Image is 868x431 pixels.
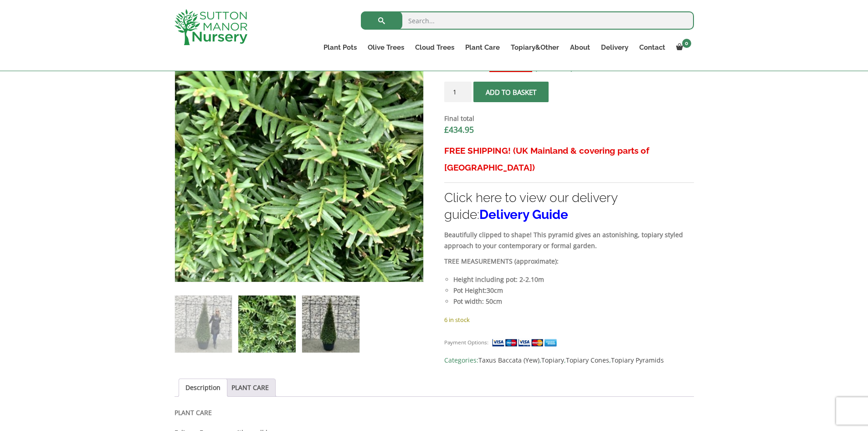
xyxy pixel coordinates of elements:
[671,41,694,54] a: 0
[175,296,232,353] img: Taxus Baccata Yew Cone 2M
[444,82,472,102] input: Product quantity
[505,41,565,54] a: Topiary&Other
[541,356,564,364] a: Topiary
[444,314,693,325] p: 6 in stock
[478,356,539,364] a: Taxus Baccata (Yew)
[611,356,664,364] a: Topiary Pyramids
[565,41,596,54] a: About
[453,275,544,284] strong: Height including pot: 2-2.10m
[444,189,693,223] h3: Click here to view our delivery guide:
[566,356,609,364] a: Topiary Cones
[453,297,502,306] strong: Pot width: 50cm
[231,379,269,396] a: PLANT CARE
[473,82,549,102] button: Add to basket
[444,142,693,176] h3: FREE SHIPPING! (UK Mainland & covering parts of [GEOGRAPHIC_DATA])
[453,286,503,295] strong: Pot Height:30cm
[444,124,449,135] span: £
[444,124,474,135] bdi: 434.95
[444,355,693,366] span: Categories: , , ,
[185,379,221,396] a: Description
[634,41,671,54] a: Contact
[444,257,559,265] strong: TREE MEASUREMENTS (approximate):
[238,296,295,353] img: Taxus Baccata Yew Cone 2M - Image 2
[302,296,359,353] img: Taxus Baccata Yew Cone 2M - Image 3
[175,408,212,417] strong: PLANT CARE
[682,39,691,48] span: 0
[460,41,505,54] a: Plant Care
[175,9,247,45] img: logo
[596,41,634,54] a: Delivery
[318,41,362,54] a: Plant Pots
[479,207,568,222] a: Delivery Guide
[444,230,683,250] strong: Beautifully clipped to shape! This pyramid gives an astonishing, topiary styled approach to your ...
[362,41,410,54] a: Olive Trees
[175,34,423,283] img: Taxus Baccata Yew Cone 2M - IMG 4768 scaled
[444,113,693,124] dt: Final total
[410,41,460,54] a: Cloud Trees
[492,338,560,348] img: payment supported
[444,339,488,346] small: Payment Options:
[361,11,694,30] input: Search...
